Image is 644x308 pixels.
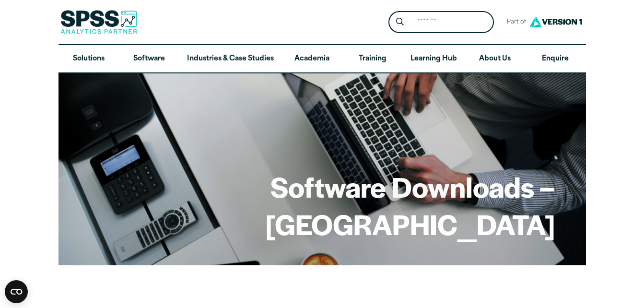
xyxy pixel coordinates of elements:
nav: Desktop version of site main menu [59,45,586,73]
button: Open CMP widget [5,280,28,303]
form: Site Header Search Form [388,11,494,34]
a: Software [119,45,179,73]
button: Search magnifying glass icon [391,13,409,31]
span: Part of [502,15,527,29]
a: Solutions [59,45,119,73]
a: Enquire [525,45,585,73]
a: Training [342,45,402,73]
h1: Software Downloads – [GEOGRAPHIC_DATA] [89,168,555,242]
a: Academia [281,45,342,73]
img: SPSS Analytics Partner [60,10,137,34]
a: About Us [465,45,525,73]
a: Industries & Case Studies [179,45,281,73]
svg: Search magnifying glass icon [396,18,404,26]
a: Learning Hub [403,45,465,73]
img: Version1 Logo [527,13,585,31]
